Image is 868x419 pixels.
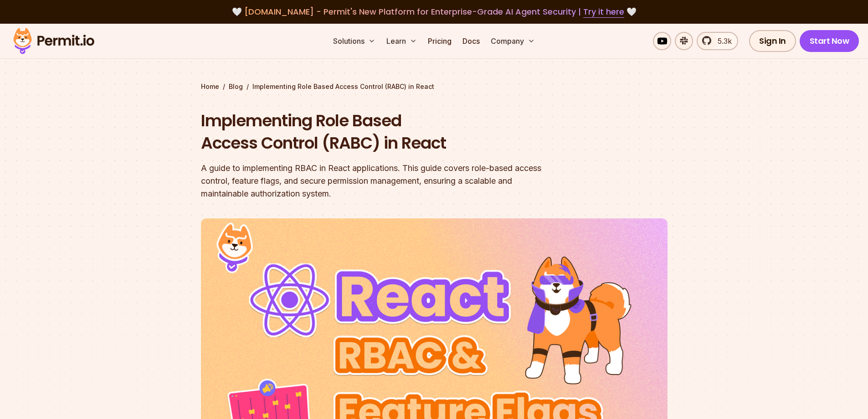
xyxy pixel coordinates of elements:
div: 🤍 🤍 [22,5,846,18]
button: Solutions [329,32,379,50]
h1: Implementing Role Based Access Control (RABC) in React [201,109,551,155]
a: Try it here [583,6,624,18]
a: Pricing [424,32,455,50]
button: Company [487,32,539,50]
div: A guide to implementing RBAC in React applications. This guide covers role-based access control, ... [201,162,551,200]
img: Permit logo [9,26,98,57]
a: Home [201,82,219,91]
a: Blog [229,82,243,91]
a: Sign In [749,30,796,52]
span: 5.3k [712,36,732,47]
a: Docs [459,32,483,50]
a: 5.3k [697,32,738,50]
span: [DOMAIN_NAME] - Permit's New Platform for Enterprise-Grade AI Agent Security | [244,6,624,17]
a: Start Now [800,30,859,52]
button: Learn [383,32,421,50]
div: / / [201,82,668,91]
